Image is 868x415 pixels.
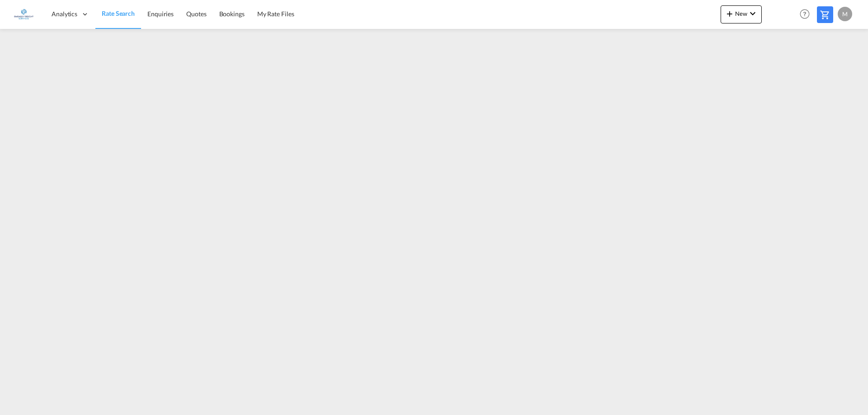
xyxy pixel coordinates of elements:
span: Rate Search [102,9,135,17]
span: Bookings [219,10,245,18]
img: 6a2c35f0b7c411ef99d84d375d6e7407.jpg [14,4,34,24]
div: M [838,7,852,21]
span: Analytics [52,9,77,19]
button: icon-plus 400-fgNewicon-chevron-down [721,5,762,23]
span: Enquiries [147,10,174,18]
span: Help [797,6,812,22]
span: Quotes [186,10,206,18]
div: Help [797,6,817,23]
md-icon: icon-chevron-down [747,8,758,19]
span: New [724,10,758,17]
span: My Rate Files [257,10,294,18]
md-icon: icon-plus 400-fg [724,8,735,19]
